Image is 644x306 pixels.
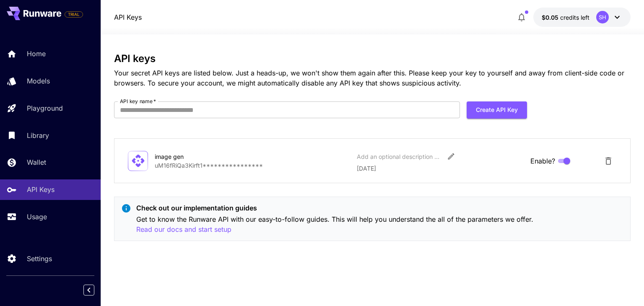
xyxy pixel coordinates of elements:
[136,203,623,213] p: Check out our implementation guides
[27,212,47,222] p: Usage
[357,152,441,161] div: Add an optional description or comment
[27,130,49,140] p: Library
[596,11,609,23] div: SH
[65,9,83,19] span: Add your payment card to enable full platform functionality.
[114,12,142,22] nav: breadcrumb
[27,49,46,59] p: Home
[27,76,50,86] p: Models
[530,156,555,166] span: Enable?
[600,153,617,169] button: Delete API Key
[27,184,55,194] p: API Keys
[444,149,459,164] button: Edit
[114,68,630,88] p: Your secret API keys are listed below. Just a heads-up, we won't show them again after this. Plea...
[560,14,589,21] span: credits left
[136,214,623,235] p: Get to know the Runware API with our easy-to-follow guides. This will help you understand the all...
[27,254,52,264] p: Settings
[90,283,101,298] div: Collapse sidebar
[114,53,630,65] h3: API keys
[542,13,589,22] div: $0.05
[27,103,63,113] p: Playground
[467,101,527,119] button: Create API Key
[65,11,83,18] span: TRIAL
[533,8,631,27] button: $0.05SH
[114,12,142,22] a: API Keys
[155,152,239,161] div: image gen
[136,224,231,235] button: Read our docs and start setup
[357,164,523,173] p: [DATE]
[542,14,560,21] span: $0.05
[27,157,46,167] p: Wallet
[120,98,156,105] label: API key name
[83,285,94,296] button: Collapse sidebar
